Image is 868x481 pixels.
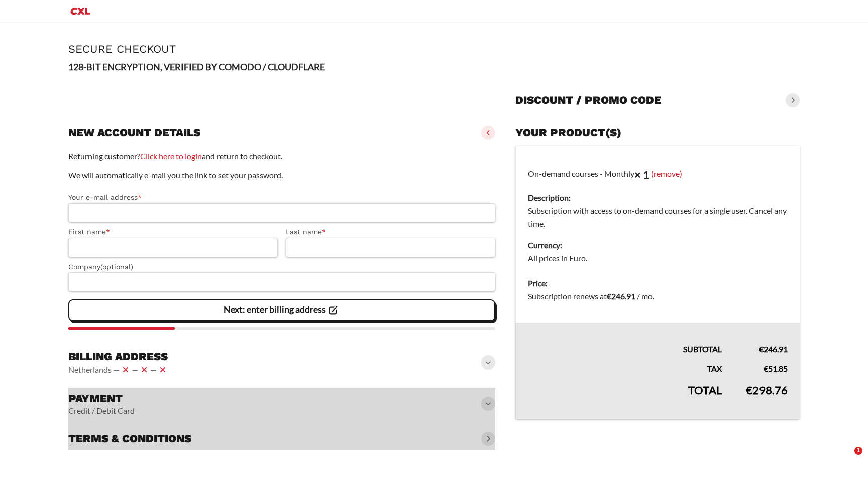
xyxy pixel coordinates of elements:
[634,168,649,181] strong: × 1
[651,168,682,178] a: (remove)
[68,226,278,238] label: First name
[100,263,133,271] span: (optional)
[68,126,200,140] h3: New account details
[528,252,788,265] dd: All prices in Euro.
[528,204,788,230] dd: Subscription with access to on-demand courses for a single user. Cancel any time.
[759,344,788,354] bdi: 246.91
[68,169,495,182] p: We will automatically e-mail you the link to set your password.
[607,291,635,301] bdi: 246.91
[515,146,800,271] td: On-demand courses - Monthly
[515,323,734,356] th: Subtotal
[68,61,325,72] strong: 128-BIT ENCRYPTION, VERIFIED BY COMODO / CLOUDFLARE
[528,191,788,204] dt: Description:
[637,291,653,301] span: / mo
[764,364,788,373] bdi: 51.85
[764,364,768,373] span: €
[68,350,169,364] h3: Billing address
[515,375,734,419] th: Total
[68,364,169,376] vaadin-horizontal-layout: Netherlands — — —
[68,299,495,321] vaadin-button: Next: enter billing address
[834,447,858,471] iframe: Intercom live chat
[68,192,495,203] label: Your e-mail address
[68,43,800,55] h1: Secure Checkout
[528,238,788,252] dt: Currency:
[140,151,202,161] a: Click here to login
[759,344,764,354] span: €
[68,261,495,273] label: Company
[607,291,611,301] span: €
[746,383,752,397] span: €
[854,447,862,455] span: 1
[528,277,788,290] dt: Price:
[528,291,654,301] span: Subscription renews at .
[515,93,661,107] h3: Discount / promo code
[515,356,734,375] th: Tax
[68,150,495,163] p: Returning customer? and return to checkout.
[746,383,788,397] bdi: 298.76
[286,226,495,238] label: Last name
